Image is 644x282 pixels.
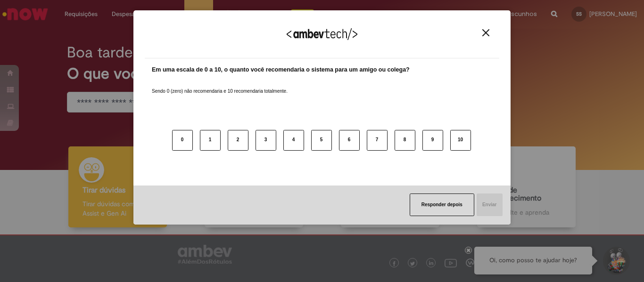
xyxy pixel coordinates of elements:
img: Close [482,29,489,36]
button: 0 [172,130,193,151]
button: 7 [367,130,388,151]
button: 8 [395,130,415,151]
button: 5 [311,130,332,151]
button: 2 [228,130,248,151]
button: 10 [450,130,471,151]
button: Close [479,29,492,37]
button: 9 [422,130,443,151]
button: Responder depois [410,193,474,216]
button: 6 [339,130,360,151]
label: Em uma escala de 0 a 10, o quanto você recomendaria o sistema para um amigo ou colega? [152,65,410,74]
button: 1 [200,130,221,151]
button: 3 [256,130,276,151]
button: 4 [283,130,304,151]
img: Logo Ambevtech [287,28,357,40]
label: Sendo 0 (zero) não recomendaria e 10 recomendaria totalmente. [152,77,288,95]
